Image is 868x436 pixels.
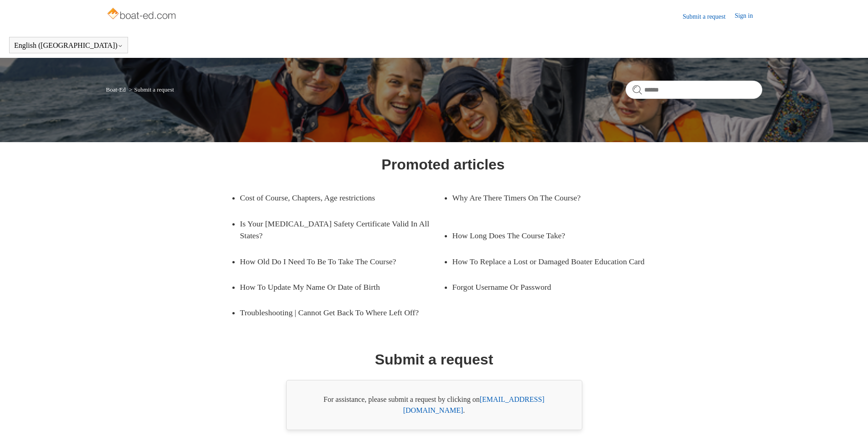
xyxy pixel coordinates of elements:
[106,86,126,93] a: Boat-Ed
[286,380,582,430] div: For assistance, please submit a request by clicking on .
[734,11,762,22] a: Sign in
[240,300,443,325] a: Troubleshooting | Cannot Get Back To Where Left Off?
[127,86,174,93] li: Submit a request
[240,211,443,249] a: Is Your [MEDICAL_DATA] Safety Certificate Valid In All States?
[452,249,656,274] a: How To Replace a Lost or Damaged Boater Education Card
[452,223,642,248] a: How Long Does The Course Take?
[106,86,128,93] li: Boat-Ed
[626,81,762,99] input: Search
[14,41,123,50] button: English ([GEOGRAPHIC_DATA])
[240,249,430,274] a: How Old Do I Need To Be To Take The Course?
[375,349,493,370] h1: Submit a request
[381,154,504,175] h1: Promoted articles
[106,5,179,24] img: Boat-Ed Help Center home page
[240,185,430,210] a: Cost of Course, Chapters, Age restrictions
[683,12,734,21] a: Submit a request
[240,274,430,300] a: How To Update My Name Or Date of Birth
[452,185,642,210] a: Why Are There Timers On The Course?
[452,274,642,300] a: Forgot Username Or Password
[837,405,861,429] div: Live chat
